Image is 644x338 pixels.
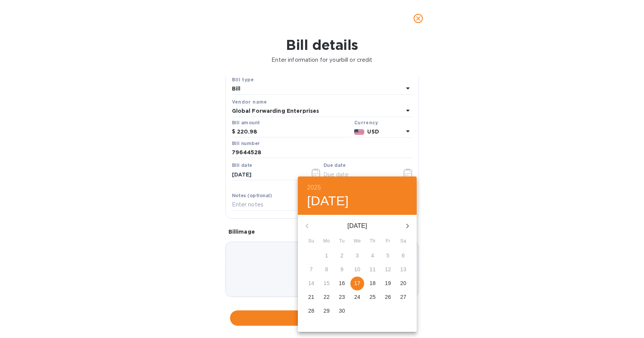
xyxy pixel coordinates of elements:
[320,290,333,304] button: 22
[381,290,395,304] button: 26
[339,307,345,315] p: 30
[396,237,410,245] span: Sa
[354,279,360,287] p: 17
[370,293,376,301] p: 25
[304,304,318,318] button: 28
[339,279,345,287] p: 16
[370,279,376,287] p: 18
[350,290,364,304] button: 24
[307,193,349,209] button: [DATE]
[316,221,398,231] p: [DATE]
[366,290,379,304] button: 25
[350,237,364,245] span: We
[320,304,333,318] button: 29
[381,237,395,245] span: Fr
[304,290,318,304] button: 21
[335,277,349,290] button: 16
[308,307,314,315] p: 28
[335,304,349,318] button: 30
[324,293,330,301] p: 22
[339,293,345,301] p: 23
[385,293,391,301] p: 26
[335,237,349,245] span: Tu
[396,277,410,290] button: 20
[381,277,395,290] button: 19
[320,237,333,245] span: Mo
[354,293,360,301] p: 24
[350,277,364,290] button: 17
[385,279,391,287] p: 19
[335,290,349,304] button: 23
[307,182,321,193] button: 2025
[366,277,379,290] button: 18
[308,293,314,301] p: 21
[324,307,330,315] p: 29
[396,290,410,304] button: 27
[400,293,406,301] p: 27
[304,237,318,245] span: Su
[366,237,379,245] span: Th
[400,279,406,287] p: 20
